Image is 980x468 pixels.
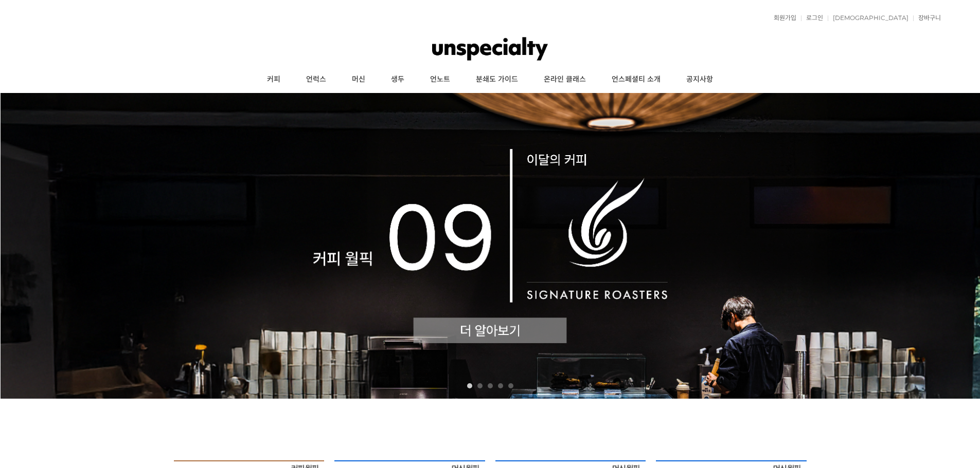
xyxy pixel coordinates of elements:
[488,383,493,388] a: 3
[417,67,463,92] a: 언노트
[769,15,796,21] a: 회원가입
[477,383,483,388] a: 2
[293,67,339,92] a: 언럭스
[913,15,941,21] a: 장바구니
[378,67,417,92] a: 생두
[432,33,548,64] img: 언스페셜티 몰
[801,15,823,21] a: 로그인
[508,383,513,388] a: 5
[673,67,726,92] a: 공지사항
[339,67,378,92] a: 머신
[254,67,293,92] a: 커피
[531,67,599,92] a: 온라인 클래스
[828,15,908,21] a: [DEMOGRAPHIC_DATA]
[467,383,472,388] a: 1
[498,383,503,388] a: 4
[463,67,531,92] a: 분쇄도 가이드
[599,67,673,92] a: 언스페셜티 소개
